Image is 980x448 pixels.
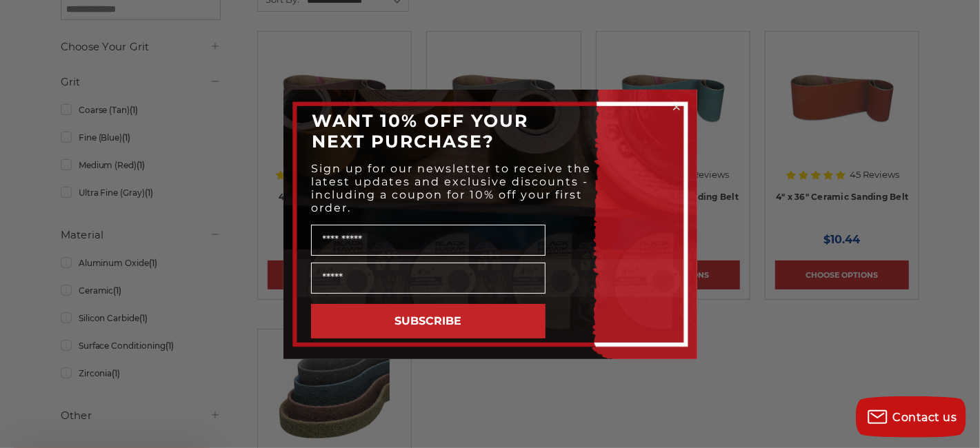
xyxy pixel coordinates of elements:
[311,263,546,294] input: Email
[856,396,966,438] button: Contact us
[893,411,957,424] span: Contact us
[670,100,683,114] button: Close dialog
[312,162,592,214] span: Sign up for our newsletter to receive the latest updates and exclusive discounts - including a co...
[311,304,546,338] button: SUBSCRIBE
[312,110,529,152] span: WANT 10% OFF YOUR NEXT PURCHASE?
